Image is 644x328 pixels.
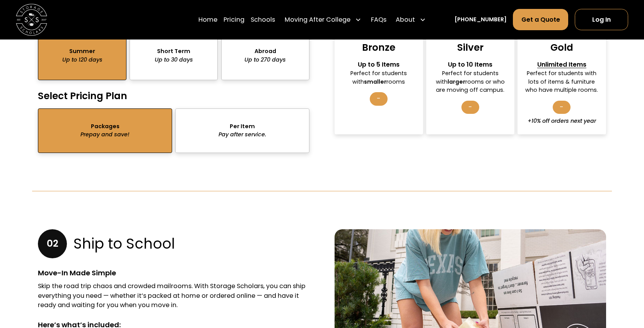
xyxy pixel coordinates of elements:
[38,12,606,153] form: package-pricing
[362,41,395,54] div: Bronze
[393,9,429,31] div: About
[461,101,479,114] div: -
[553,101,571,114] div: -
[38,90,309,102] h4: Select Pricing Plan
[433,69,508,94] div: Perfect for students with rooms or who are moving off campus.
[371,9,386,31] a: FAQs
[342,60,416,69] div: Up to 5 Items
[433,60,508,69] div: Up to 10 Items
[38,268,309,278] div: Move-In Made Simple
[285,15,350,24] div: Moving After College
[251,9,275,31] a: Schools
[457,41,483,54] div: Silver
[16,4,48,36] img: Storage Scholars main logo
[550,41,573,54] div: Gold
[448,78,465,86] strong: larger
[575,9,629,30] a: Log In
[282,9,365,31] div: Moving After College
[38,229,67,258] div: 02
[370,92,388,105] div: -
[396,15,415,24] div: About
[528,117,596,125] div: +10% off orders next year
[513,9,568,30] a: Get a Quote
[342,69,416,86] div: Perfect for students with rooms
[454,15,507,24] a: [PHONE_NUMBER]
[198,9,217,31] a: Home
[224,9,244,31] a: Pricing
[38,282,309,310] div: Skip the road trip chaos and crowded mailrooms. With Storage Scholars, you can ship everything yo...
[73,235,175,252] h3: Ship to School
[364,78,386,86] strong: smaller
[524,60,599,69] div: Unlimited Items
[524,69,599,94] div: Perfect for students with lots of items & furniture who have multiple rooms.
